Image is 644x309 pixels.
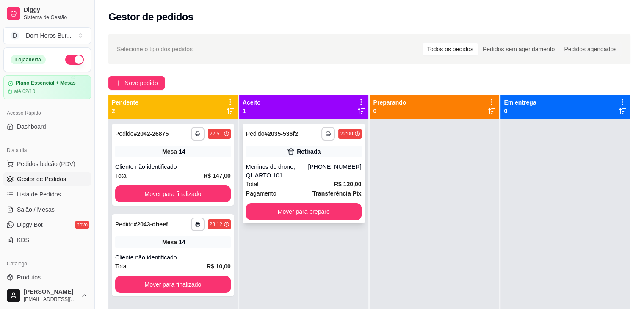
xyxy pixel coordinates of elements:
span: Diggy Bot [17,221,43,229]
h2: Gestor de pedidos [108,10,193,24]
strong: R$ 120,00 [334,181,362,188]
a: Dashboard [3,120,91,133]
span: Mesa [162,147,177,156]
span: Pedido [246,130,265,137]
div: Meninos do drone, QUARTO 101 [246,163,308,179]
span: Diggy [24,6,88,14]
a: Diggy Botnovo [3,218,91,232]
span: Dashboard [17,122,46,131]
div: Todos os pedidos [423,43,478,55]
a: DiggySistema de Gestão [3,3,91,24]
span: Total [115,262,128,271]
button: Mover para preparo [246,203,362,220]
div: 23:12 [210,221,222,228]
div: 22:00 [340,130,353,137]
p: 1 [243,107,261,115]
a: Plano Essencial + Mesasaté 02/10 [3,75,91,99]
span: [PERSON_NAME] [24,288,77,296]
button: [PERSON_NAME][EMAIL_ADDRESS][DOMAIN_NAME] [3,285,91,306]
span: plus [115,80,121,86]
article: Plano Essencial + Mesas [16,80,76,86]
button: Select a team [3,27,91,44]
span: Gestor de Pedidos [17,175,66,183]
span: Lista de Pedidos [17,190,61,199]
button: Alterar Status [65,55,84,65]
strong: R$ 147,00 [203,172,231,179]
span: Novo pedido [124,78,158,88]
span: Sistema de Gestão [24,14,88,21]
span: Produtos [17,273,41,281]
span: Pagamento [246,189,276,198]
div: Dom Heros Bur ... [26,31,71,40]
button: Pedidos balcão (PDV) [3,157,91,171]
p: Pendente [112,98,138,107]
a: Salão / Mesas [3,203,91,216]
span: KDS [17,236,29,244]
button: Mover para finalizado [115,185,231,202]
p: 0 [373,107,406,115]
div: Retirada [297,147,321,156]
strong: # 2035-536f2 [264,130,298,137]
span: Pedido [115,221,134,228]
button: Mover para finalizado [115,276,231,293]
div: Cliente não identificado [115,163,231,171]
article: até 02/10 [14,88,35,95]
p: Em entrega [504,98,536,107]
div: Pedidos agendados [559,43,621,55]
div: Loja aberta [11,55,46,64]
p: 0 [504,107,536,115]
strong: R$ 10,00 [207,263,231,270]
strong: # 2042-26875 [134,130,169,137]
div: Acesso Rápido [3,106,91,120]
div: Catálogo [3,257,91,270]
p: Aceito [243,98,261,107]
p: Preparando [373,98,406,107]
div: Cliente não identificado [115,253,231,262]
span: Pedidos balcão (PDV) [17,160,75,168]
a: Produtos [3,270,91,284]
div: [PHONE_NUMBER] [308,163,361,179]
a: Gestor de Pedidos [3,172,91,186]
div: 14 [179,147,185,156]
span: [EMAIL_ADDRESS][DOMAIN_NAME] [24,296,77,303]
div: Pedidos sem agendamento [478,43,559,55]
span: Pedido [115,130,134,137]
a: KDS [3,233,91,247]
span: Mesa [162,238,177,246]
div: Dia a dia [3,143,91,157]
span: Total [115,171,128,180]
span: Salão / Mesas [17,205,55,214]
a: Lista de Pedidos [3,188,91,201]
span: Total [246,179,259,189]
div: 14 [179,238,185,246]
div: 22:51 [210,130,222,137]
strong: Transferência Pix [312,190,362,197]
button: Novo pedido [108,76,165,90]
span: Selecione o tipo dos pedidos [117,44,193,54]
strong: # 2043-dbeef [134,221,168,228]
span: D [11,31,19,40]
p: 2 [112,107,138,115]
